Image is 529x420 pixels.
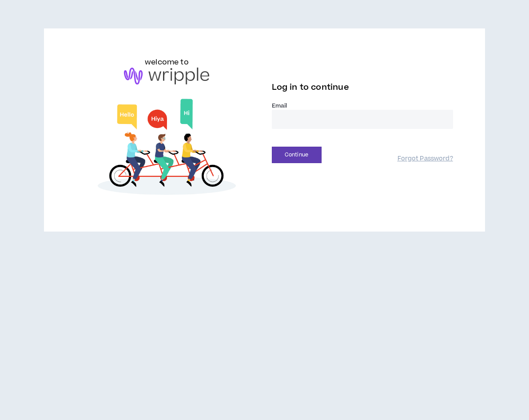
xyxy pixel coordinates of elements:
[145,57,189,68] h6: welcome to
[272,82,349,93] span: Log in to continue
[272,147,322,163] button: Continue
[398,155,453,163] a: Forgot Password?
[272,102,453,110] label: Email
[124,68,209,84] img: logo-brand.png
[76,93,257,203] img: Welcome to Wripple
